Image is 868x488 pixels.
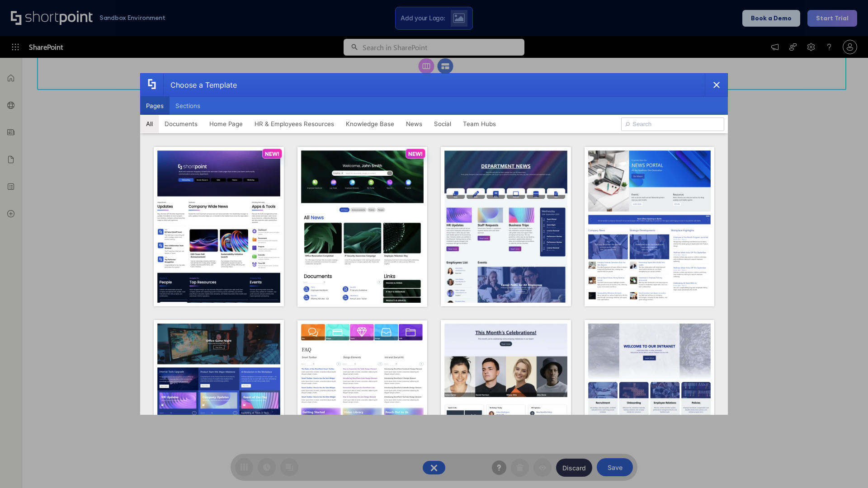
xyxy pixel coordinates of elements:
button: HR & Employees Resources [249,115,340,133]
button: Pages [140,97,170,115]
button: All [140,115,159,133]
button: Documents [159,115,203,133]
button: Team Hubs [457,115,502,133]
div: template selector [140,73,728,415]
button: News [400,115,428,133]
iframe: Chat Widget [823,445,868,488]
button: Social [428,115,457,133]
div: Choose a Template [163,74,237,96]
button: Knowledge Base [340,115,400,133]
p: NEW! [265,150,279,157]
p: NEW! [408,150,423,157]
button: Home Page [203,115,249,133]
button: Sections [170,97,206,115]
input: Search [621,117,724,131]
